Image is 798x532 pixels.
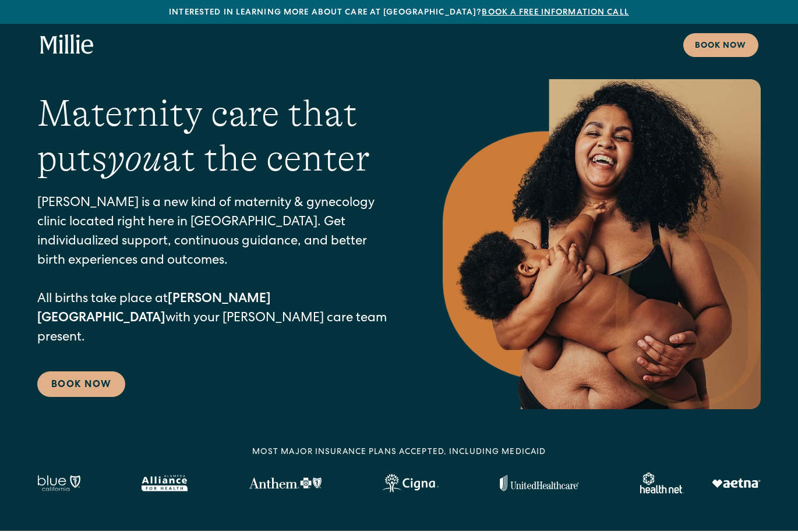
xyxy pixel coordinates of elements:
img: Smiling mother with her baby in arms, celebrating body positivity and the nurturing bond of postp... [443,79,761,409]
img: United Healthcare logo [500,475,579,491]
img: Aetna logo [712,478,761,488]
div: Book now [695,40,747,52]
img: Alameda Alliance logo [142,475,188,491]
a: Book Now [37,371,125,397]
p: [PERSON_NAME] is a new kind of maternity & gynecology clinic located right here in [GEOGRAPHIC_DA... [37,194,396,348]
em: you [107,137,162,179]
img: Blue California logo [37,475,80,491]
a: Book a free information call [482,9,628,17]
a: Book now [683,33,758,57]
div: MOST MAJOR INSURANCE PLANS ACCEPTED, INCLUDING MEDICAID [252,446,546,459]
img: Anthem Logo [249,477,322,489]
img: Healthnet logo [640,473,684,494]
img: Cigna logo [382,474,439,492]
h1: Maternity care that puts at the center [37,91,396,181]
